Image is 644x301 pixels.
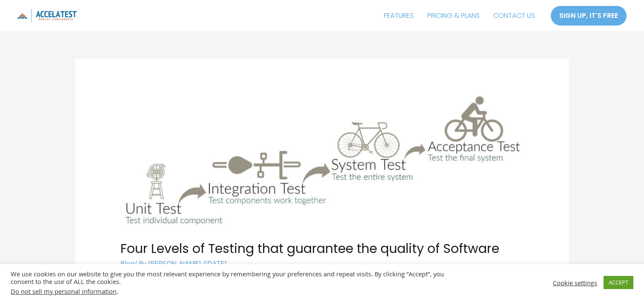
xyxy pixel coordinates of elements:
[550,6,627,26] a: SIGN UP, IT'S FREE
[377,5,542,26] nav: Site Navigation
[421,5,487,26] a: PRICING & PLANS
[487,5,542,26] a: CONTACT US
[604,276,633,289] a: ACCEPT
[148,259,203,268] a: [PERSON_NAME]
[120,259,135,268] a: Blog
[377,5,421,26] a: FEATURES
[120,95,524,227] img: The Four Levels of Software Testing: Unit Test, Integration Test, System Test, Acceptance Test
[553,279,597,287] a: Cookie settings
[11,287,117,295] a: Do not sell my personal information
[11,270,447,295] div: We use cookies on our website to give you the most relevant experience by remembering your prefer...
[11,287,447,295] div: .
[205,259,226,268] span: [DATE]
[120,259,524,269] div: / By /
[120,241,524,256] h1: Four Levels of Testing that guarantee the quality of Software
[17,9,77,22] img: icon
[148,259,201,268] span: [PERSON_NAME]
